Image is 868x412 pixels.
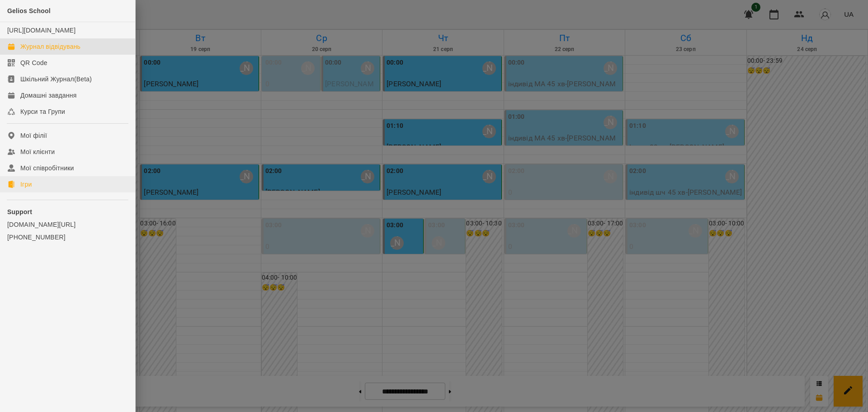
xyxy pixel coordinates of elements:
[20,131,47,140] div: Мої філії
[20,75,92,84] div: Шкільний Журнал(Beta)
[7,27,75,34] a: [URL][DOMAIN_NAME]
[20,42,80,51] div: Журнал відвідувань
[20,58,47,67] div: QR Code
[7,207,128,216] p: Support
[7,233,128,242] a: [PHONE_NUMBER]
[20,107,65,116] div: Курси та Групи
[20,147,55,156] div: Мої клієнти
[20,91,76,100] div: Домашні завдання
[20,180,32,189] div: Ігри
[20,164,74,173] div: Мої співробітники
[7,220,128,229] a: [DOMAIN_NAME][URL]
[7,7,51,14] span: Gelios School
